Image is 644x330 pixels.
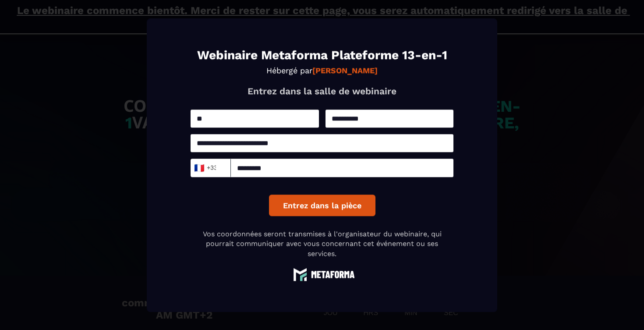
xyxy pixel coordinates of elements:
[191,66,453,75] p: Hébergé par
[191,49,453,61] h1: Webinaire Metaforma Plateforme 13-en-1
[289,267,355,281] img: logo
[312,66,378,75] strong: [PERSON_NAME]
[191,159,231,177] div: Search for option
[191,85,453,96] p: Entrez dans la salle de webinaire
[269,195,375,216] button: Entrez dans la pièce
[191,229,453,259] p: Vos coordonnées seront transmises à l'organisateur du webinaire, qui pourrait communiquer avec vo...
[216,161,223,174] input: Search for option
[196,162,215,174] span: +33
[194,162,205,174] span: 🇫🇷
